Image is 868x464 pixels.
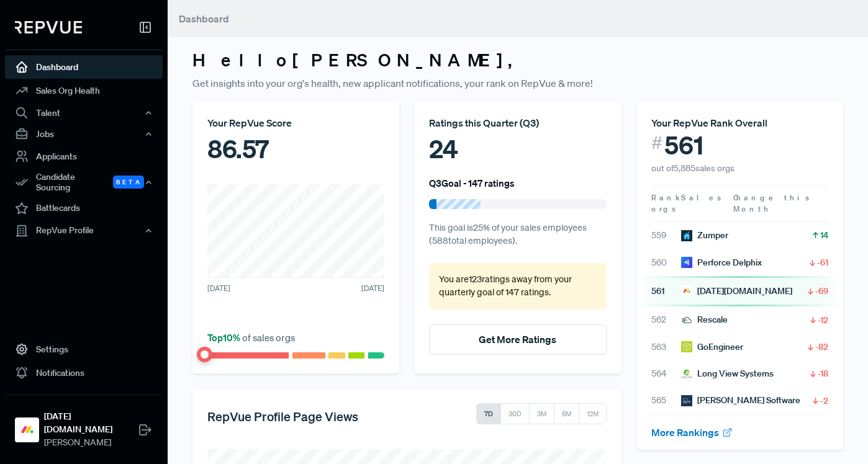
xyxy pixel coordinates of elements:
[815,341,828,353] span: -82
[681,368,692,380] img: Long View Systems
[681,257,692,268] img: Perforce Delphix
[476,403,501,424] button: 7D
[681,229,728,242] div: Zumper
[554,403,579,424] button: 6M
[681,341,692,352] img: GoEngineer
[651,285,681,298] span: 561
[429,177,515,189] h6: Q3 Goal - 147 ratings
[681,285,692,297] img: monday.com
[500,403,530,424] button: 30D
[681,341,743,354] div: GoEngineer
[113,176,144,189] span: Beta
[5,168,163,197] div: Candidate Sourcing
[818,314,828,326] span: -12
[5,197,163,220] a: Battlecards
[664,130,703,160] span: 561
[439,273,596,300] p: You are 123 ratings away from your quarterly goal of 147 ratings .
[651,192,681,203] span: Rank
[5,79,163,102] a: Sales Org Health
[820,395,828,407] span: -2
[681,394,800,407] div: [PERSON_NAME] Software
[5,361,163,385] a: Notifications
[15,21,82,33] img: RepVue
[651,117,767,129] span: Your RepVue Rank Overall
[5,168,163,197] button: Candidate Sourcing Beta
[207,115,384,130] div: Your RepVue Score
[651,367,681,380] span: 564
[818,367,828,380] span: -18
[681,315,692,326] img: Rescale
[192,76,843,91] p: Get insights into your org's health, new applicant notifications, your rank on RepVue & more!
[5,220,163,241] button: RepVue Profile
[207,283,230,294] span: [DATE]
[529,403,554,424] button: 3M
[5,55,163,79] a: Dashboard
[207,130,384,167] div: 86.57
[207,331,242,344] span: Top 10 %
[5,395,163,454] a: monday.com[DATE][DOMAIN_NAME][PERSON_NAME]
[429,115,606,130] div: Ratings this Quarter ( Q3 )
[207,409,358,424] h5: RepVue Profile Page Views
[651,341,681,354] span: 563
[651,256,681,269] span: 560
[429,324,606,354] button: Get More Ratings
[44,436,138,449] span: [PERSON_NAME]
[651,229,681,242] span: 559
[681,256,762,269] div: Perforce Delphix
[681,230,692,241] img: Zumper
[681,395,692,406] img: Aurea Software
[733,192,811,214] span: Change this Month
[429,130,606,167] div: 24
[5,145,163,168] a: Applicants
[651,163,735,174] span: out of 5,885 sales orgs
[361,283,384,294] span: [DATE]
[651,313,681,326] span: 562
[579,403,607,424] button: 12M
[651,426,733,439] a: More Rankings
[651,394,681,407] span: 565
[5,337,163,361] a: Settings
[681,285,792,298] div: [DATE][DOMAIN_NAME]
[5,102,163,123] button: Talent
[651,192,723,214] span: Sales orgs
[820,229,828,241] span: 14
[817,256,828,269] span: -61
[681,367,774,380] div: Long View Systems
[651,130,662,156] span: #
[17,420,37,440] img: monday.com
[815,285,828,297] span: -69
[179,12,229,25] span: Dashboard
[44,410,138,436] strong: [DATE][DOMAIN_NAME]
[207,331,295,344] span: of sales orgs
[429,221,606,248] p: This goal is 25 % of your sales employees ( 588 total employees).
[192,50,843,71] h3: Hello [PERSON_NAME] ,
[681,313,728,326] div: Rescale
[5,123,163,145] button: Jobs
